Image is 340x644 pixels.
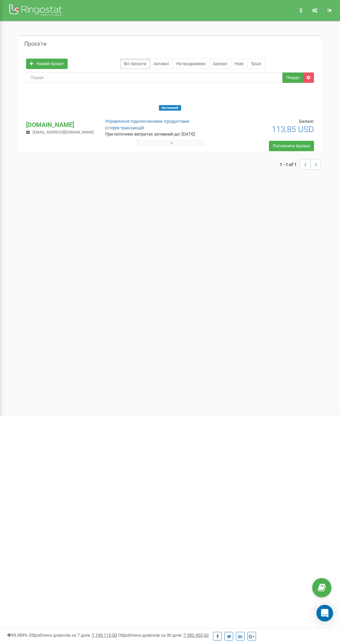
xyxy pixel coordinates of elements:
[280,152,321,177] nav: ...
[282,72,303,83] button: Пошук
[231,59,247,69] a: Нові
[26,120,94,129] p: [DOMAIN_NAME]
[150,59,173,69] a: Активні
[105,119,189,124] a: Управління підключеними продуктами
[272,124,314,134] span: 113,85 USD
[247,59,265,69] a: Тріал
[26,59,68,69] a: Новий проєкт
[105,131,195,138] p: При поточних витратах активний до: [DATE]
[269,141,314,151] a: Поповнити баланс
[105,125,144,130] a: Історія транзакцій
[26,72,283,83] input: Пошук
[33,130,94,135] span: [EMAIL_ADDRESS][DOMAIN_NAME]
[299,119,314,124] span: Баланс
[172,59,210,69] a: Не продовжені
[280,159,300,170] span: 1 - 1 of 1
[159,105,181,111] span: Активний
[316,605,333,621] div: Open Intercom Messenger
[24,41,46,47] h5: Проєкти
[120,59,150,69] a: Всі проєкти
[209,59,231,69] a: Архівні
